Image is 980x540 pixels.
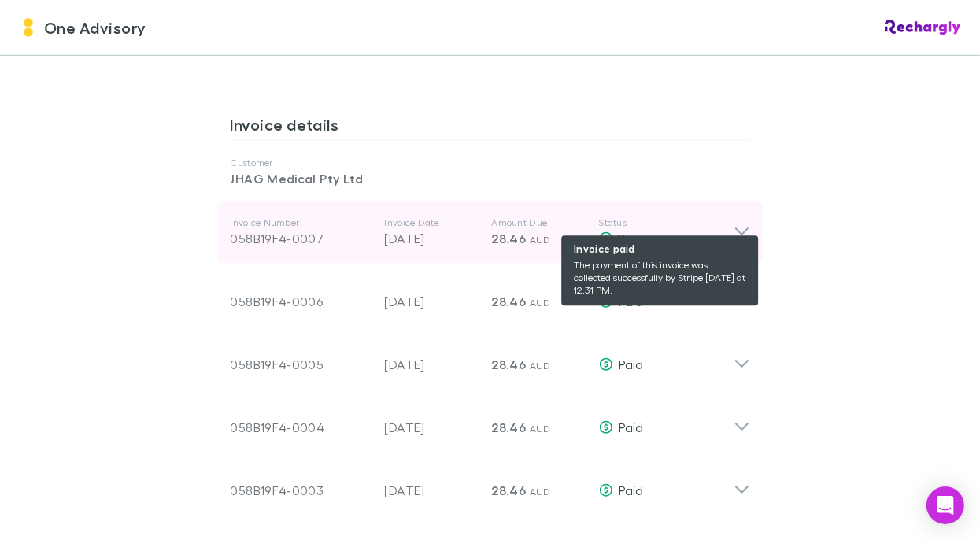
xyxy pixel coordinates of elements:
p: [DATE] [385,481,479,500]
span: 28.46 [492,231,527,246]
div: 058B19F4-0006 [231,292,372,311]
span: 28.46 [492,483,527,498]
span: Paid [619,357,644,372]
p: Amount Due [492,216,586,229]
p: Invoice Date [385,216,479,229]
span: AUD [530,486,551,497]
p: [DATE] [385,418,479,437]
p: [DATE] [385,229,479,248]
p: [DATE] [385,292,479,311]
span: AUD [530,297,551,309]
div: 058B19F4-0004 [231,418,372,437]
p: Customer [231,157,750,169]
span: AUD [530,360,551,372]
span: Paid [619,420,644,435]
p: Invoice Number [231,216,372,229]
div: 058B19F4-0006[DATE]28.46 AUDPaid [218,264,763,327]
span: Paid [619,483,644,497]
span: AUD [530,423,551,435]
div: 058B19F4-0007 [231,229,372,248]
p: [DATE] [385,355,479,374]
div: 058B19F4-0005 [231,355,372,374]
span: Paid [619,294,644,309]
div: 058B19F4-0003 [231,481,372,500]
p: Status [599,216,734,229]
img: Rechargly Logo [885,20,961,35]
span: 28.46 [492,294,527,309]
p: JHAG Medical Pty Ltd [231,169,750,188]
span: One Advisory [44,16,146,39]
div: Open Intercom Messenger [926,486,964,524]
div: 058B19F4-0005[DATE]28.46 AUDPaid [218,327,763,390]
div: 058B19F4-0004[DATE]28.46 AUDPaid [218,390,763,453]
span: 28.46 [492,420,527,435]
h3: Invoice details [231,115,750,140]
span: 28.46 [492,357,527,372]
div: 058B19F4-0003[DATE]28.46 AUDPaid [218,453,763,516]
span: Paid [619,231,644,246]
span: AUD [530,234,551,246]
div: Invoice Number058B19F4-0007Invoice Date[DATE]Amount Due28.46 AUDStatus [218,201,763,264]
img: One Advisory's Logo [19,18,38,37]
